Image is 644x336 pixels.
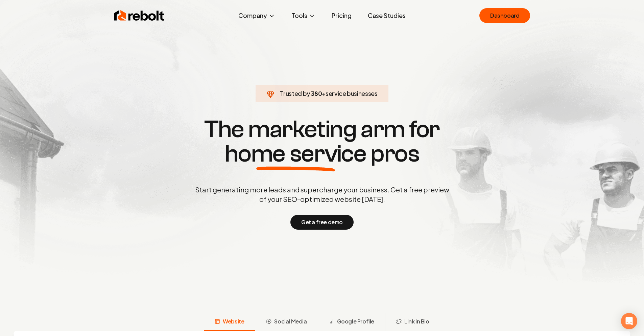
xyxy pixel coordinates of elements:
span: Website [223,317,244,325]
span: Link in Bio [404,317,429,325]
button: Link in Bio [385,313,440,331]
a: Case Studies [362,9,411,22]
div: Open Intercom Messenger [621,313,637,329]
button: Website [204,313,255,331]
span: Social Media [274,317,307,325]
h1: The marketing arm for pros [160,117,484,166]
a: Dashboard [479,8,530,23]
button: Company [233,9,281,22]
button: Get a free demo [290,215,354,230]
p: Start generating more leads and supercharge your business. Get a free preview of your SEO-optimiz... [194,185,451,204]
button: Tools [286,9,321,22]
span: + [322,89,326,97]
span: home service [225,142,366,166]
a: Pricing [326,9,357,22]
button: Google Profile [318,313,385,331]
button: Social Media [255,313,317,331]
span: Google Profile [337,317,374,325]
img: Rebolt Logo [114,9,165,22]
span: service businesses [326,89,378,97]
span: Trusted by [280,89,310,97]
span: 380 [311,89,322,98]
